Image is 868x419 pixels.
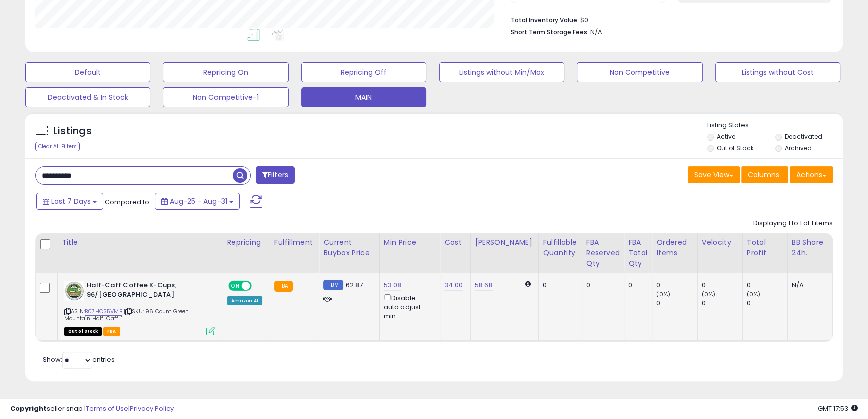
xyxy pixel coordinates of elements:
div: 0 [628,281,644,290]
span: Show: entries [43,355,115,364]
div: Fulfillable Quantity [543,237,578,258]
small: FBA [274,281,293,292]
div: Amazon AI [227,296,262,305]
span: 2025-09-8 17:53 GMT [818,404,858,413]
button: Actions [790,166,833,183]
button: Default [25,62,150,82]
span: Compared to: [105,197,151,207]
li: $0 [511,13,825,25]
div: [PERSON_NAME] [475,237,534,248]
span: Last 7 Days [51,196,91,206]
div: Fulfillment [274,237,315,248]
label: Out of Stock [717,144,753,152]
button: Deactivated & In Stock [25,87,150,107]
small: (0%) [747,290,761,298]
div: 0 [656,281,697,290]
strong: Copyright [10,404,47,413]
a: 53.08 [384,280,402,290]
span: ON [229,282,242,290]
a: 34.00 [444,280,463,290]
span: | SKU: 96 Count Green Mountain Half-Caff-1 [64,307,189,322]
div: Total Profit [747,237,783,258]
a: 58.68 [475,280,493,290]
label: Active [717,132,735,141]
span: N/A [590,27,602,37]
div: 0 [747,281,787,290]
h5: Listings [53,124,92,138]
div: FBA Reserved Qty [586,237,620,269]
div: 0 [656,299,697,308]
label: Archived [785,144,812,152]
button: Aug-25 - Aug-31 [155,193,240,210]
b: Short Term Storage Fees: [511,28,589,36]
div: Displaying 1 to 1 of 1 items [753,219,833,228]
div: 0 [747,299,787,308]
div: BB Share 24h. [792,237,828,258]
div: Repricing [227,237,266,248]
button: Columns [741,166,788,183]
button: Last 7 Days [36,193,103,210]
button: Repricing On [163,62,288,82]
p: Listing States: [707,121,843,130]
div: Current Buybox Price [323,237,375,258]
img: 51bn1Sfkv7L._SL40_.jpg [64,281,84,301]
button: Filters [256,166,295,184]
button: Listings without Cost [715,62,840,82]
small: (0%) [656,290,670,298]
span: FBA [103,327,120,336]
button: Repricing Off [301,62,426,82]
b: Half-Caff Coffee K-Cups, 96/[GEOGRAPHIC_DATA] [87,281,208,302]
span: All listings that are currently out of stock and unavailable for purchase on Amazon [64,327,102,336]
div: FBA Total Qty [628,237,647,269]
span: Aug-25 - Aug-31 [170,196,227,206]
button: Non Competitive [577,62,702,82]
span: OFF [250,282,266,290]
div: Disable auto adjust min [384,292,432,321]
div: 0 [586,281,616,290]
a: Privacy Policy [130,404,174,413]
div: 0 [702,299,742,308]
b: Total Inventory Value: [511,16,579,24]
div: N/A [792,281,825,290]
div: Title [62,237,219,248]
div: Min Price [384,237,436,248]
button: Save View [688,166,740,183]
small: FBM [323,280,343,290]
div: 0 [702,281,742,290]
div: seller snap | | [10,404,174,414]
div: Cost [444,237,466,248]
div: Clear All Filters [35,142,80,151]
small: (0%) [702,290,716,298]
span: 62.87 [346,280,363,290]
div: Velocity [702,237,738,248]
button: Non Competitive-1 [163,87,288,107]
a: Terms of Use [86,404,128,413]
button: MAIN [301,87,426,107]
label: Deactivated [785,132,822,141]
a: B07HCS5VMB [85,307,122,316]
div: 0 [543,281,574,290]
div: ASIN: [64,281,215,334]
button: Listings without Min/Max [439,62,564,82]
div: Ordered Items [656,237,693,258]
span: Columns [748,170,779,180]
